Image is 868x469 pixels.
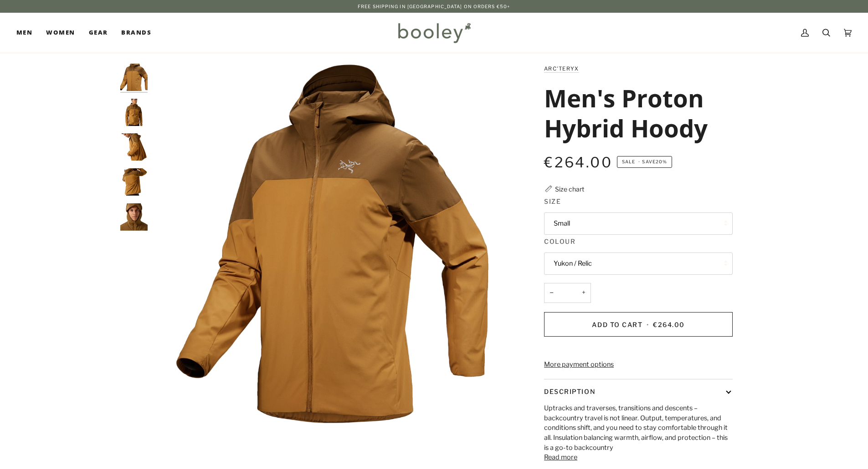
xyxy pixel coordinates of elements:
img: Arc'teryx Men's Proton Hybrid Hoody - Booley Galway [120,99,148,126]
div: Arc'teryx Men's Proton Hybrid Hoody Yukon / Relic - Booley Galway [152,64,513,424]
button: Add to Cart • €264.00 [544,312,733,337]
input: Quantity [544,283,591,303]
img: Booley [394,20,474,46]
img: Arc'teryx Men's Proton Hybrid Hoody Yukon / Relic - Booley Galway [120,64,148,91]
span: Sale [622,159,635,164]
span: 20% [656,159,667,164]
span: Men [16,28,32,37]
button: Yukon / Relic [544,252,733,275]
button: − [544,283,559,303]
a: Gear [82,13,115,53]
a: Brands [114,13,158,53]
a: Arc'teryx [544,66,579,72]
button: Small [544,212,733,235]
a: More payment options [544,360,733,370]
span: Save [617,156,672,168]
div: Size chart [555,184,584,194]
span: €264.00 [544,154,612,171]
img: Arc&#39;teryx Men&#39;s Proton Hybrid Hoody Yukon / Relic - Booley Galway [152,64,513,424]
em: • [637,159,642,164]
button: Read more [544,453,577,463]
span: Add to Cart [592,321,642,328]
img: Arc'teryx Men's Proton Hybrid Hoody - Booley Galway [120,133,148,161]
p: Free Shipping in [GEOGRAPHIC_DATA] on Orders €50+ [358,3,510,10]
a: Women [39,13,82,53]
img: Arc'teryx Men's Proton Hybrid Hoody - Booley Galway [120,168,148,196]
span: Brands [121,28,151,37]
span: • [645,321,651,328]
span: Colour [544,237,575,246]
p: Uptracks and traverses, transitions and descents – backcountry travel is not linear. Output, temp... [544,403,733,453]
button: Description [544,379,733,403]
span: Women [46,28,75,37]
button: + [576,283,591,303]
span: Size [544,197,561,206]
h1: Men's Proton Hybrid Hoody [544,83,726,143]
span: €264.00 [653,321,685,328]
a: Men [16,13,39,53]
span: Gear [89,28,108,37]
img: Arc'teryx Men's Proton Hybrid Hoody - Booley Galway [120,203,148,231]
